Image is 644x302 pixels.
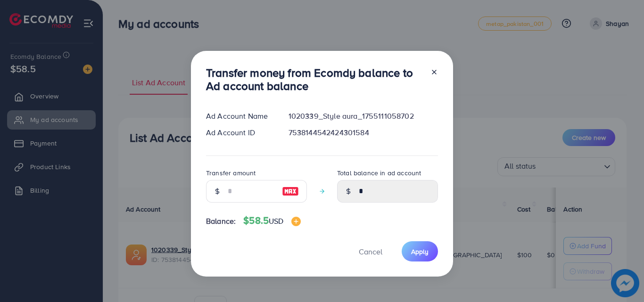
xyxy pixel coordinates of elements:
[206,66,423,93] h3: Transfer money from Ecomdy balance to Ad account balance
[206,168,256,178] label: Transfer amount
[282,186,299,197] img: image
[243,215,300,227] h4: $58.5
[281,111,446,122] div: 1020339_Style aura_1755111058702
[281,127,446,138] div: 7538144542424301584
[198,111,281,122] div: Ad Account Name
[291,217,301,226] img: image
[269,216,283,226] span: USD
[347,241,394,261] button: Cancel
[337,168,421,178] label: Total balance in ad account
[198,127,281,138] div: Ad Account ID
[402,241,438,261] button: Apply
[411,247,429,256] span: Apply
[359,246,382,257] span: Cancel
[206,216,236,227] span: Balance:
